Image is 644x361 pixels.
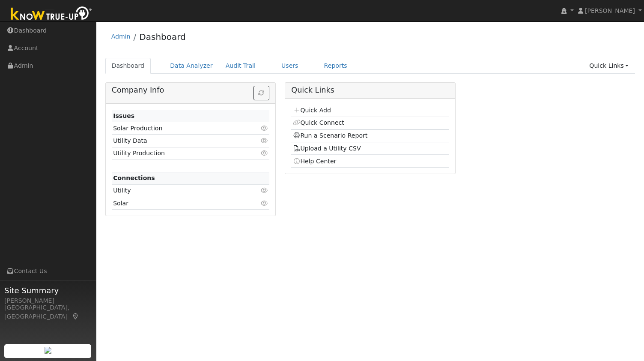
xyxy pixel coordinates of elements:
div: [PERSON_NAME] [4,296,92,305]
a: Users [275,58,305,74]
td: Utility Data [112,135,244,147]
a: Map [72,313,80,320]
i: Click to view [260,200,268,206]
a: Help Center [293,158,337,165]
strong: Issues [113,112,134,119]
h5: Quick Links [291,86,449,95]
h5: Company Info [112,86,269,95]
a: Dashboard [105,58,151,74]
a: Audit Trail [219,58,262,74]
a: Upload a Utility CSV [293,145,361,152]
td: Solar [112,197,244,210]
i: Click to view [260,187,268,193]
img: Know True-Up [6,5,96,24]
td: Utility Production [112,147,244,159]
i: Click to view [260,150,268,156]
a: Quick Connect [293,119,344,126]
a: Dashboard [139,32,186,42]
a: Quick Add [293,107,331,114]
a: Admin [111,33,131,40]
a: Quick Links [583,58,635,74]
span: Site Summary [4,285,92,296]
a: Reports [318,58,354,74]
strong: Connections [113,174,155,181]
a: Run a Scenario Report [293,132,368,139]
td: Solar Production [112,122,244,135]
i: Click to view [260,125,268,131]
a: Data Analyzer [164,58,219,74]
div: [GEOGRAPHIC_DATA], [GEOGRAPHIC_DATA] [4,303,92,321]
img: retrieve [45,347,51,354]
td: Utility [112,184,244,197]
i: Click to view [260,138,268,144]
span: [PERSON_NAME] [585,7,635,14]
